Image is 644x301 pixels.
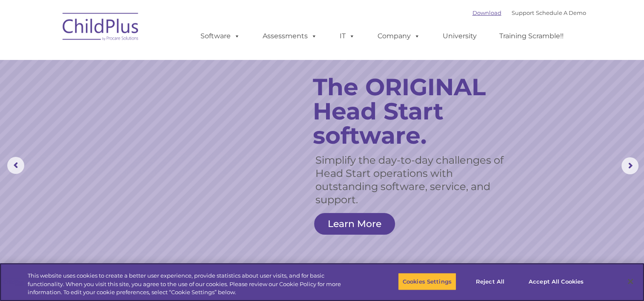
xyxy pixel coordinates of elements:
a: Schedule A Demo [536,9,586,16]
button: Close [621,272,640,291]
a: Learn More [314,213,395,235]
a: Software [192,28,249,45]
a: Support [512,9,534,16]
a: Company [369,28,429,45]
a: Assessments [254,28,326,45]
a: University [434,28,485,45]
a: Training Scramble!! [491,28,572,45]
button: Cookies Settings [398,273,456,290]
a: IT [331,28,364,45]
img: ChildPlus by Procare Solutions [58,7,143,49]
span: Last name [118,56,144,62]
a: Download [472,9,501,16]
button: Reject All [464,273,517,290]
div: This website uses cookies to create a better user experience, provide statistics about user visit... [28,272,354,297]
rs-layer: Simplify the day-to-day challenges of Head Start operations with outstanding software, service, a... [315,153,504,206]
span: Phone number [118,91,155,97]
rs-layer: The ORIGINAL Head Start software. [313,75,514,148]
button: Accept All Cookies [524,273,588,290]
font: | [472,9,586,16]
